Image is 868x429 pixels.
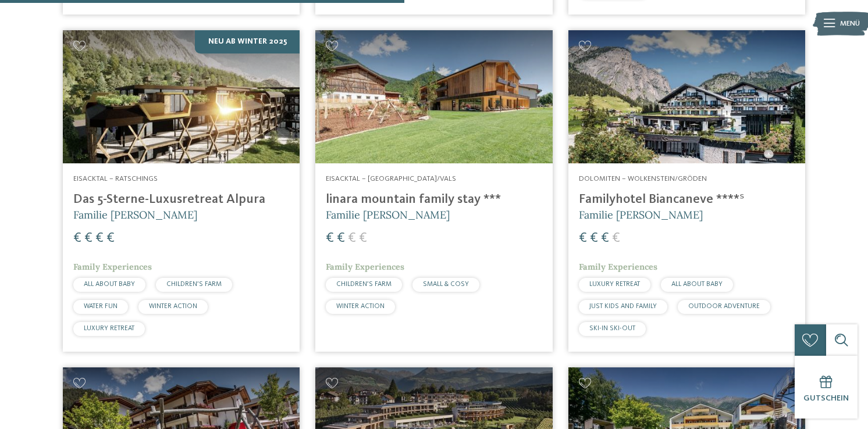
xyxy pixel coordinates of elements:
span: LUXURY RETREAT [589,281,640,288]
span: € [337,231,345,245]
span: € [73,231,81,245]
span: Familie [PERSON_NAME] [73,208,197,221]
span: JUST KIDS AND FAMILY [589,303,657,310]
a: Familienhotels gesucht? Hier findet ihr die besten! Dolomiten – Wolkenstein/Gröden Familyhotel Bi... [568,30,805,352]
a: Gutschein [795,356,858,419]
img: Familienhotels gesucht? Hier findet ihr die besten! [63,30,300,163]
img: Familienhotels gesucht? Hier findet ihr die besten! [568,30,805,163]
span: OUTDOOR ADVENTURE [688,303,760,310]
span: € [359,231,367,245]
span: € [348,231,356,245]
span: ALL ABOUT BABY [84,281,135,288]
span: € [612,231,620,245]
span: Family Experiences [579,262,657,272]
span: WINTER ACTION [149,303,197,310]
a: Familienhotels gesucht? Hier findet ihr die besten! Neu ab Winter 2025 Eisacktal – Ratschings Das... [63,30,300,352]
img: Familienhotels gesucht? Hier findet ihr die besten! [315,30,552,163]
span: ALL ABOUT BABY [671,281,723,288]
span: Family Experiences [326,262,404,272]
span: Familie [PERSON_NAME] [326,208,450,221]
a: Familienhotels gesucht? Hier findet ihr die besten! Eisacktal – [GEOGRAPHIC_DATA]/Vals linara mou... [315,30,552,352]
span: Family Experiences [73,262,152,272]
span: Eisacktal – [GEOGRAPHIC_DATA]/Vals [326,175,456,183]
span: WATER FUN [84,303,118,310]
span: SMALL & COSY [423,281,469,288]
h4: Das 5-Sterne-Luxusretreat Alpura [73,192,289,208]
span: € [601,231,609,245]
span: Familie [PERSON_NAME] [579,208,703,221]
span: Dolomiten – Wolkenstein/Gröden [579,175,707,183]
span: € [590,231,598,245]
h4: Familyhotel Biancaneve ****ˢ [579,192,795,208]
span: Eisacktal – Ratschings [73,175,158,183]
h4: linara mountain family stay *** [326,192,542,208]
span: SKI-IN SKI-OUT [589,325,635,332]
span: € [326,231,334,245]
span: € [106,231,115,245]
span: CHILDREN’S FARM [166,281,222,288]
span: € [579,231,587,245]
span: LUXURY RETREAT [84,325,134,332]
span: CHILDREN’S FARM [336,281,392,288]
span: € [84,231,93,245]
span: € [95,231,104,245]
span: Gutschein [803,394,849,402]
span: WINTER ACTION [336,303,385,310]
